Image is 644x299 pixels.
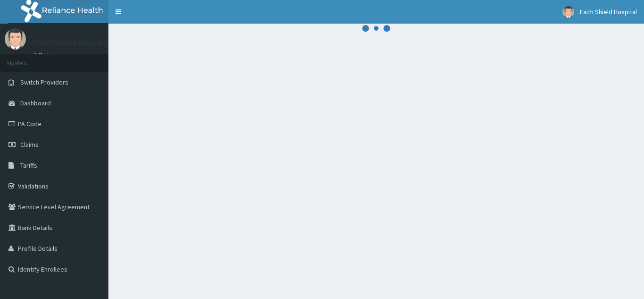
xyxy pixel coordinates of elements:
[562,6,574,18] img: User Image
[20,78,68,86] span: Switch Providers
[5,28,26,50] img: User Image
[362,14,390,43] svg: audio-loading
[33,38,109,47] p: Faith Shield Hospital
[33,51,56,58] a: Online
[20,99,51,107] span: Dashboard
[20,161,37,170] span: Tariffs
[20,140,39,149] span: Claims
[580,8,637,16] span: Faith Shield Hospital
